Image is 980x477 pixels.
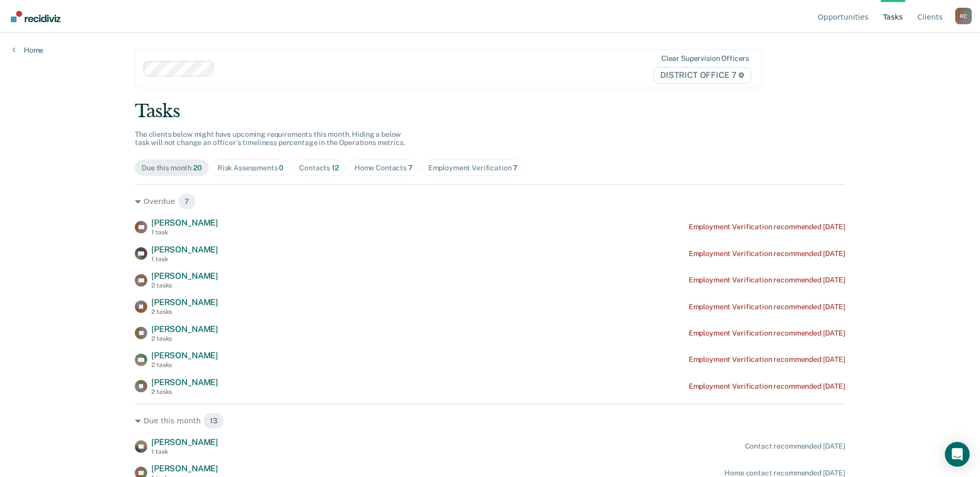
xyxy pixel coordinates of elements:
div: 2 tasks [151,335,218,342]
span: DISTRICT OFFICE 7 [654,67,751,84]
img: Recidiviz [11,11,60,22]
span: 13 [203,412,224,429]
div: Clear supervision officers [661,54,749,63]
span: 7 [408,164,413,172]
div: Contacts [299,164,339,172]
div: Tasks [135,101,845,122]
div: Employment Verification recommended [DATE] [689,222,845,231]
div: Due this month 13 [135,412,845,429]
div: Due this month [142,164,202,172]
div: Overdue 7 [135,193,845,210]
div: Employment Verification recommended [DATE] [689,276,845,284]
span: 20 [193,164,202,172]
span: [PERSON_NAME] [151,297,218,307]
div: 1 task [151,448,218,455]
div: 2 tasks [151,361,218,369]
div: R C [955,8,972,24]
div: Employment Verification recommended [DATE] [689,249,845,258]
div: 2 tasks [151,388,218,395]
button: Profile dropdown button [955,8,972,24]
div: Contact recommended [DATE] [745,442,845,451]
span: [PERSON_NAME] [151,324,218,334]
span: [PERSON_NAME] [151,464,218,473]
span: [PERSON_NAME] [151,271,218,281]
div: 1 task [151,256,218,263]
span: [PERSON_NAME] [151,437,218,447]
div: Risk Assessments [217,164,284,172]
a: Home [12,45,43,55]
span: The clients below might have upcoming requirements this month. Hiding a below task will not chang... [135,130,405,147]
span: 7 [513,164,518,172]
span: [PERSON_NAME] [151,377,218,387]
div: Employment Verification recommended [DATE] [689,382,845,391]
span: [PERSON_NAME] [151,245,218,255]
span: [PERSON_NAME] [151,218,218,228]
div: 2 tasks [151,282,218,289]
div: Home Contacts [354,164,413,172]
span: [PERSON_NAME] [151,351,218,360]
div: Open Intercom Messenger [945,442,970,467]
div: Employment Verification recommended [DATE] [689,355,845,364]
div: Employment Verification recommended [DATE] [689,329,845,338]
span: 0 [279,164,284,172]
div: 1 task [151,229,218,236]
div: Employment Verification [428,164,518,172]
div: Employment Verification recommended [DATE] [689,303,845,311]
div: 2 tasks [151,308,218,315]
span: 7 [178,193,196,210]
span: 12 [332,164,339,172]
